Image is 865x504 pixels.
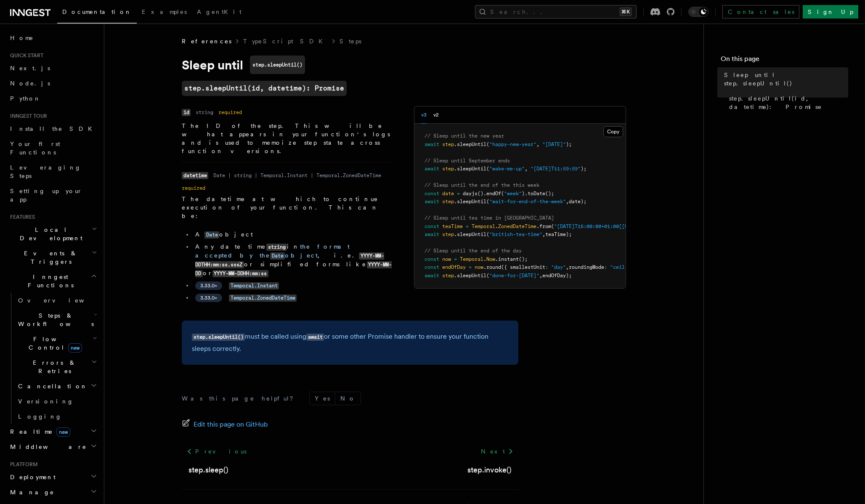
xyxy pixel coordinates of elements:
[475,264,483,270] span: now
[489,199,566,204] span: "wait-for-end-of-the-week"
[218,109,242,116] dd: required
[229,282,279,289] a: Temporal.Instant
[489,166,525,172] span: "wake-me-up"
[7,485,99,500] button: Manage
[7,91,99,106] a: Python
[501,264,545,270] span: ({ smallestUnit
[7,470,99,485] button: Deployment
[7,488,54,496] span: Manage
[204,231,219,238] a: Date
[472,223,495,229] span: Temporal
[501,191,504,196] span: (
[803,5,858,19] a: Sign Up
[442,273,454,279] span: step
[197,8,241,15] span: AgentKit
[442,191,454,196] span: date
[7,443,87,451] span: Middleware
[182,195,394,220] p: The datetime at which to continue execution of your function. This can be:
[722,5,799,19] a: Contact sales
[721,67,848,91] a: Sleep until step.sleepUntil()
[182,394,299,403] p: Was this page helpful?
[194,419,268,430] span: Edit this page on GitHub
[10,80,50,87] span: Node.js
[519,256,528,262] span: ();
[457,191,460,196] span: =
[10,95,41,102] span: Python
[182,185,205,191] dd: required
[486,166,489,172] span: (
[306,334,324,341] code: await
[581,166,586,172] span: );
[7,293,99,424] div: Inngest Functions
[7,427,70,436] span: Realtime
[182,419,268,430] a: Edit this page on GitHub
[425,199,439,204] span: await
[433,106,439,124] button: v2
[192,331,508,355] p: must be called using or some other Promise handler to ensure your function sleeps correctly.
[545,191,554,196] span: ();
[188,464,228,476] a: step.sleep()
[486,273,489,279] span: (
[7,30,99,45] a: Home
[489,231,542,237] span: "british-tea-time"
[212,270,268,277] code: YYYY-MM-DDHH:mm:ss
[425,256,439,262] span: const
[604,264,607,270] span: :
[7,461,38,468] span: Platform
[421,106,427,124] button: v3
[425,191,439,196] span: const
[15,409,99,424] a: Logging
[68,343,82,353] span: new
[15,382,88,390] span: Cancellation
[486,231,489,237] span: (
[15,358,91,375] span: Errors & Retries
[204,231,219,239] code: Date
[483,191,501,196] span: .endOf
[7,121,99,136] a: Install the SDK
[56,427,70,437] span: new
[7,249,92,266] span: Events & Triggers
[182,109,191,116] code: id
[182,81,347,96] a: step.sleepUntil(id, datetime): Promise
[193,242,394,278] li: Any date time in , i.e. or simplified forms like or
[539,273,542,279] span: ,
[536,141,539,147] span: ,
[498,223,536,229] span: ZonedDateTime
[10,188,82,203] span: Setting up your app
[7,76,99,91] a: Node.js
[7,52,43,59] span: Quick start
[310,392,335,405] button: Yes
[200,294,217,301] span: 3.33.0+
[454,273,486,279] span: .sleepUntil
[182,444,251,459] a: Previous
[454,231,486,237] span: .sleepUntil
[7,473,56,481] span: Deployment
[425,264,439,270] span: const
[476,444,518,459] a: Next
[7,246,99,269] button: Events & Triggers
[726,91,848,114] a: step.sleepUntil(id, datetime): Promise
[569,264,604,270] span: roundingMode
[195,243,350,259] a: the format accepted by theDateobject
[18,413,62,420] span: Logging
[7,222,99,246] button: Local Development
[15,308,99,332] button: Steps & Workflows
[10,125,97,132] span: Install the SDK
[425,273,439,279] span: await
[489,273,539,279] span: "done-for-[DATE]"
[196,109,213,116] dd: string
[566,264,569,270] span: ,
[454,199,486,204] span: .sleepUntil
[192,3,247,23] a: AgentKit
[542,231,545,237] span: ,
[542,273,572,279] span: endOfDay);
[7,214,35,220] span: Features
[200,282,217,289] span: 3.33.0+
[467,464,512,476] a: step.invoke()
[7,225,92,242] span: Local Development
[495,223,498,229] span: .
[721,54,848,67] h4: On this page
[425,248,522,254] span: // Sleep until the end of the day
[7,269,99,293] button: Inngest Functions
[495,256,519,262] span: .instant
